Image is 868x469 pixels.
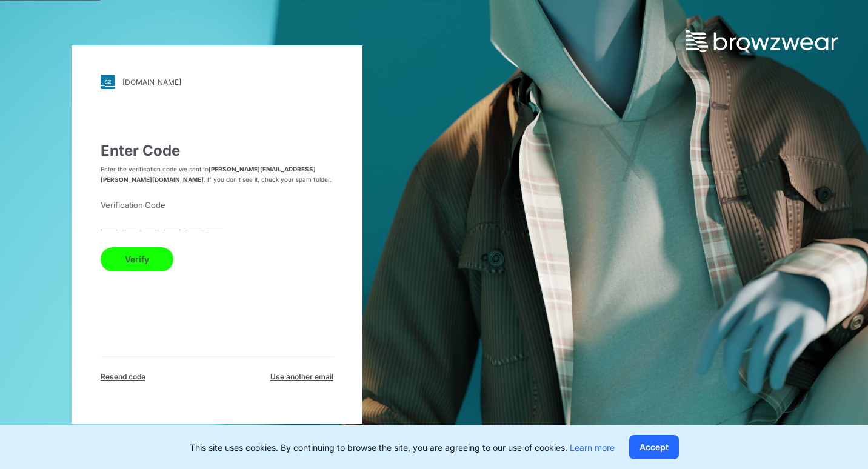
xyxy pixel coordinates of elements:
[190,441,615,454] p: This site uses cookies. By continuing to browse the site, you are agreeing to our use of cookies.
[101,371,145,382] div: Resend code
[101,164,333,185] p: Enter the verification code we sent to . If you don’t see it, check your spam folder.
[101,199,326,211] label: Verification Code
[101,142,333,159] h3: Enter Code
[101,75,333,89] a: [DOMAIN_NAME]
[270,371,333,382] div: Use another email
[122,78,181,87] div: [DOMAIN_NAME]
[686,30,838,52] img: browzwear-logo.73288ffb.svg
[570,442,615,453] a: Learn more
[101,247,173,271] button: Verify
[101,75,115,89] img: svg+xml;base64,PHN2ZyB3aWR0aD0iMjgiIGhlaWdodD0iMjgiIHZpZXdCb3g9IjAgMCAyOCAyOCIgZmlsbD0ibm9uZSIgeG...
[101,165,316,183] strong: [PERSON_NAME][EMAIL_ADDRESS][PERSON_NAME][DOMAIN_NAME]
[629,435,679,459] button: Accept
